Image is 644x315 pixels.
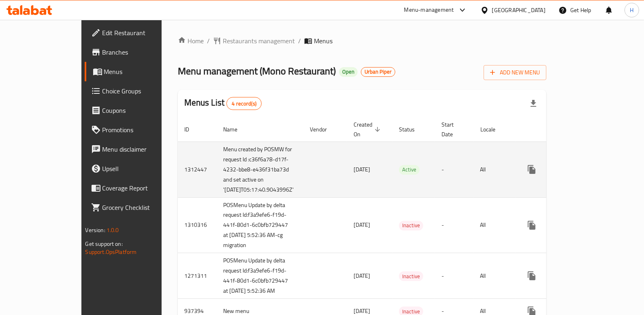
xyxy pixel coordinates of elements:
[102,183,183,193] span: Coverage Report
[441,120,464,139] span: Start Date
[107,225,119,235] span: 1.0.0
[178,142,217,197] td: 1312447
[399,271,423,281] div: Inactive
[85,81,189,101] a: Choice Groups
[354,164,370,175] span: [DATE]
[178,62,336,80] span: Menu management ( Mono Restaurant )
[404,5,454,15] div: Menu-management
[178,36,547,46] nav: breadcrumb
[223,36,295,46] span: Restaurants management
[85,120,189,140] a: Promotions
[314,36,333,46] span: Menus
[399,125,425,134] span: Status
[184,97,262,110] h2: Menus List
[85,225,105,235] span: Version:
[102,47,183,57] span: Branches
[85,62,189,81] a: Menus
[474,253,516,299] td: All
[85,101,189,120] a: Coupons
[85,239,123,249] span: Get support on:
[339,68,358,75] span: Open
[354,120,383,139] span: Created On
[184,125,200,134] span: ID
[399,221,423,230] span: Inactive
[474,142,516,197] td: All
[542,160,561,179] button: Change Status
[207,36,210,46] li: /
[223,125,248,134] span: Name
[474,197,516,253] td: All
[298,36,301,46] li: /
[213,36,295,46] a: Restaurants management
[85,178,189,198] a: Coverage Report
[102,125,183,135] span: Promotions
[516,117,606,142] th: Actions
[630,6,633,15] span: H
[85,42,189,62] a: Branches
[85,247,137,257] a: Support.OpsPlatform
[399,221,423,230] div: Inactive
[102,28,183,38] span: Edit Restaurant
[310,125,337,134] span: Vendor
[85,140,189,159] a: Menu disclaimer
[227,100,261,108] span: 4 record(s)
[102,164,183,173] span: Upsell
[492,6,546,15] div: [GEOGRAPHIC_DATA]
[522,160,542,179] button: more
[104,67,183,76] span: Menus
[339,67,358,77] div: Open
[399,272,423,281] span: Inactive
[361,68,395,75] span: Urban Piper
[217,253,303,299] td: POSMenu Update by delta request Id:f3a9efe6-f19d-441f-80d1-6c0bfb729447 at [DATE] 5:52:36 AM
[354,220,370,230] span: [DATE]
[490,68,540,78] span: Add New Menu
[435,197,474,253] td: -
[102,106,183,115] span: Coupons
[435,253,474,299] td: -
[524,94,543,113] div: Export file
[522,216,542,235] button: more
[522,266,542,285] button: more
[542,266,561,285] button: Change Status
[178,253,217,299] td: 1271311
[217,142,303,197] td: Menu created by POSMW for request Id :c36f6a78-d17f-4232-bbe8-e436f31ba73d and set active on '[DA...
[399,165,420,175] div: Active
[102,86,183,96] span: Choice Groups
[102,144,183,154] span: Menu disclaimer
[178,197,217,253] td: 1310316
[399,165,420,174] span: Active
[354,271,370,281] span: [DATE]
[178,36,204,46] a: Home
[85,23,189,42] a: Edit Restaurant
[435,142,474,197] td: -
[480,125,506,134] span: Locale
[217,197,303,253] td: POSMenu Update by delta request Id:f3a9efe6-f19d-441f-80d1-6c0bfb729447 at [DATE] 5:52:36 AM-cg m...
[85,159,189,178] a: Upsell
[102,203,183,212] span: Grocery Checklist
[85,198,189,217] a: Grocery Checklist
[484,65,546,80] button: Add New Menu
[542,216,561,235] button: Change Status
